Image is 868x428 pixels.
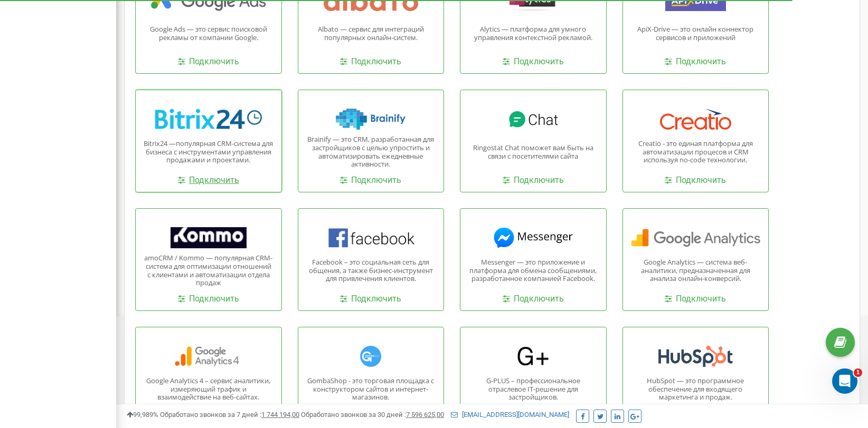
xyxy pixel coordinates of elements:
[631,258,761,283] p: Google Analytics — система веб-аналитики, предназначенная для анализа онлайн-конверсий.
[127,411,158,419] span: 99,989%
[178,293,239,305] a: Подключить
[832,368,857,394] iframe: Intercom live chat
[306,377,436,402] p: GombaShop - это торговая площадка с конструктором сайтов и интернет-магазинов.
[665,174,726,187] a: Подключить
[468,25,598,42] p: Alytics — платформа для умного управления контекстной рекламой.
[854,368,862,377] span: 1
[261,411,299,419] u: 1 744 194,00
[665,293,726,305] a: Подключить
[144,254,273,287] p: amoCRM / Kommo — популярная CRM- система для оптимизации отношений с клиентами и автоматизации от...
[340,174,401,187] a: Подключить
[503,56,564,68] a: Подключить
[144,140,273,164] p: Bitrix24 —популярная CRM-система для бизнеса с инструментами управления продажами и проектами.
[301,411,444,419] span: Обработано звонков за 30 дней :
[451,411,569,419] a: [EMAIL_ADDRESS][DOMAIN_NAME]
[468,258,598,283] p: Messenger — это приложение и платформа для обмена сообщениями, разработанное компанией Facebook.
[306,25,436,42] p: Albato — сервис для интеграций популярных онлайн-систем.
[306,258,436,283] p: Facebook – это социальная сеть для общения, а также бизнес-инструмент для привлечения клиентов.
[340,293,401,305] a: Подключить
[340,56,401,68] a: Подключить
[631,377,761,402] p: HubSpot — это программное обеспечение для входящего маркетинга и продаж.
[503,174,564,187] a: Подключить
[468,377,598,402] p: G-PLUS – профессиональное отраслевое IT-решение для застройщиков.
[160,411,299,419] span: Обработано звонков за 7 дней :
[178,174,239,187] a: Подключить
[468,144,598,160] p: Ringostat Chat поможет вам быть на связи с посетителями сайта
[406,411,444,419] u: 7 596 625,00
[144,377,273,402] p: Google Analytics 4 – сервис аналитики, измеряющий трафик и взаимодействие на веб-сайтах.
[144,25,273,42] p: Google Ads — это сервис поисковой рекламы от компании Google.
[178,56,239,68] a: Подключить
[631,25,761,42] p: ApiX-Drive — это онлайн коннектор сервисов и приложений
[665,56,726,68] a: Подключить
[306,135,436,168] p: Brainify — это CRM, разработанная для застройщиков с целью упростить и автоматизировать ежедневны...
[631,140,761,164] p: Creatio - это единая платформа для автоматизации процесов и CRM используя no-code технологии.
[503,293,564,305] a: Подключить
